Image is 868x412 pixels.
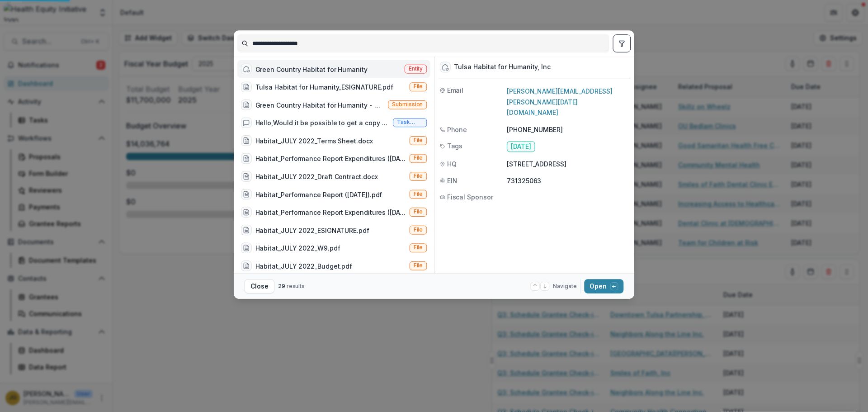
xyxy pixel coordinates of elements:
[255,82,393,92] div: Tulsa Habitat for Humanity_ESIGNATURE.pdf
[392,101,423,108] span: Submission
[447,192,493,202] span: Fiscal Sponsor
[414,83,423,90] span: File
[255,243,340,253] div: Habitat_JULY 2022_W9.pdf
[255,261,352,270] div: Habitat_JULY 2022_Budget.pdf
[414,227,423,233] span: File
[507,87,612,116] a: [PERSON_NAME][EMAIL_ADDRESS][PERSON_NAME][DATE][DOMAIN_NAME]
[255,136,373,145] div: Habitat_JULY 2022_Terms Sheet.docx
[447,159,457,169] span: HQ
[414,208,423,215] span: File
[511,143,531,151] span: [DATE]
[414,173,423,179] span: File
[255,189,382,199] div: Habitat_Performance Report ([DATE]).pdf
[287,283,305,289] span: results
[447,125,467,134] span: Phone
[507,176,629,185] p: 731325063
[255,118,389,128] div: Hello,Would it be possible to get a copy of the last report submitted for the Tulsa Habitat for H...
[613,34,631,52] button: toggle filters
[414,191,423,197] span: File
[255,100,384,109] div: Green Country Habitat for Humanity - North Tulsa Initiative - 7000000 - [DATE]
[255,207,406,217] div: Habitat_Performance Report Expenditures ([DATE]).xlsx
[255,64,367,74] div: Green Country Habitat for Humanity
[414,244,423,251] span: File
[245,279,274,294] button: Close
[454,63,551,71] div: Tulsa Habitat for Humanity, Inc
[447,176,458,185] span: EIN
[447,85,464,95] span: Email
[447,142,463,151] span: Tags
[255,225,369,235] div: Habitat_JULY 2022_ESIGNATURE.pdf
[584,279,623,294] button: Open
[507,159,629,169] p: [STREET_ADDRESS]
[409,66,423,72] span: Entity
[255,171,377,181] div: Habitat_JULY 2022_Draft Contract.docx
[414,155,423,161] span: File
[255,154,406,163] div: Habitat_Performance Report Expenditures ([DATE]).xlsx
[553,282,576,290] span: Navigate
[507,125,629,134] p: [PHONE_NUMBER]
[397,119,423,125] span: Task comment
[278,283,285,289] span: 29
[414,262,423,269] span: File
[414,137,423,143] span: File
